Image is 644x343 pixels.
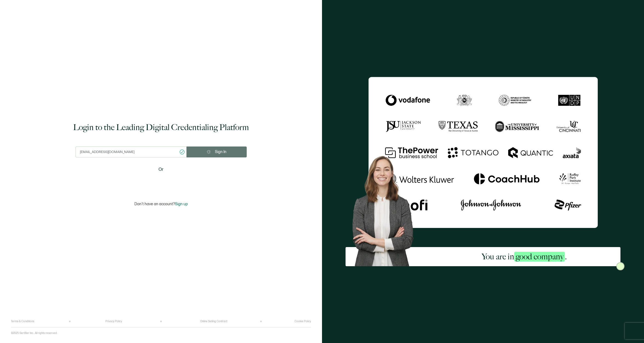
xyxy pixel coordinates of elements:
[175,202,188,206] span: Sign up
[127,177,195,189] iframe: Sign in with Google Button
[295,320,311,323] a: Cookie Policy
[346,150,428,266] img: Sertifier Login - You are in <span class="strong-h">good company</span>. Hero
[73,122,249,133] h1: Login to the Leading Digital Credentialing Platform
[159,166,163,173] span: Or
[616,262,625,270] img: Sertifier Login
[11,320,34,323] a: Terms & Conditions
[105,320,122,323] a: Privacy Policy
[11,332,58,335] p: ©2025 Sertifier Inc.. All rights reserved.
[134,202,188,206] p: Don't have an account?
[514,252,565,262] span: good company
[200,320,227,323] a: Online Selling Contract
[369,77,598,228] img: Sertifier Login - You are in <span class="strong-h">good company</span>.
[179,149,185,155] ion-icon: checkmark circle outline
[76,146,186,157] input: Enter your work email address
[482,251,567,262] h2: You are in .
